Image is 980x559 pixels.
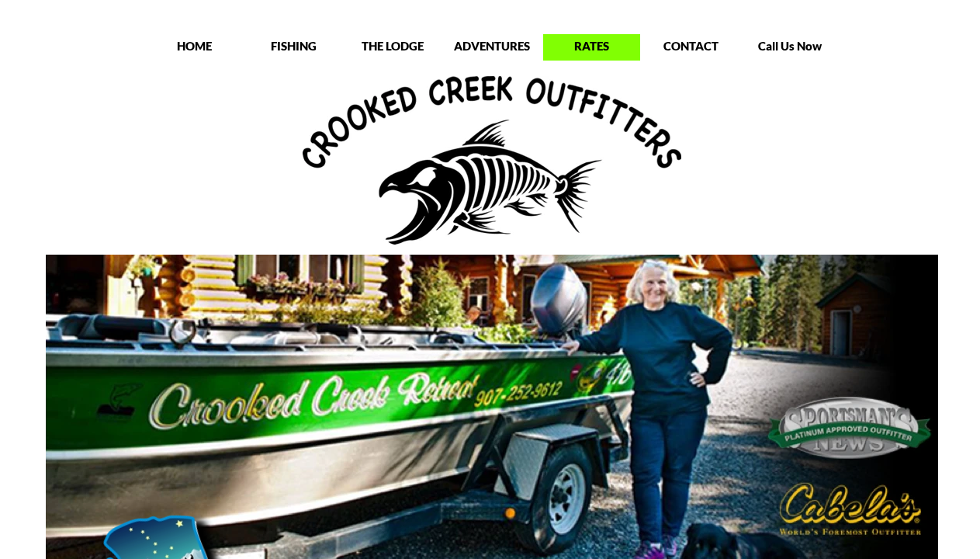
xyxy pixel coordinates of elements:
p: RATES [543,38,640,54]
p: Call Us Now [742,38,839,54]
p: ADVENTURES [444,38,541,54]
p: CONTACT [642,38,739,54]
p: FISHING [245,38,342,54]
p: THE LODGE [345,38,442,54]
p: HOME [146,38,243,54]
img: Crooked Creek Outfitters Logo - Alaska All-Inclusive fishing [303,76,681,245]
